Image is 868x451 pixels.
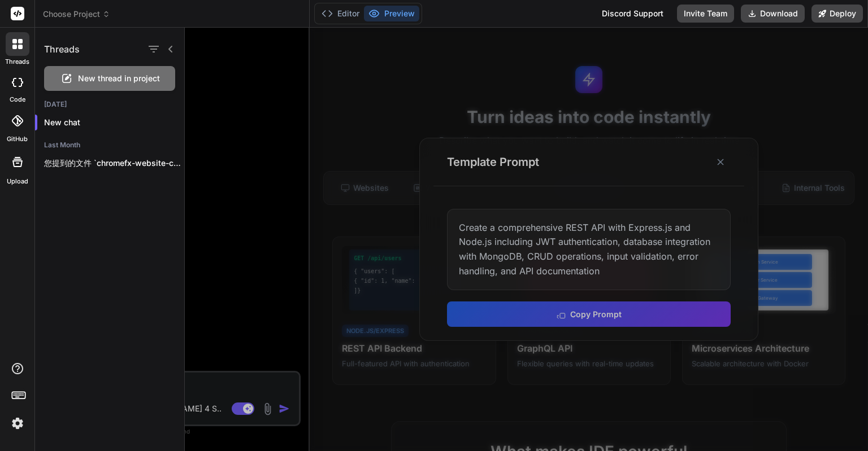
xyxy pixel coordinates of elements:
[7,134,28,144] label: GitHub
[7,177,28,186] label: Upload
[364,6,419,21] button: Preview
[677,5,734,23] button: Invite Team
[35,100,184,109] h2: [DATE]
[811,5,863,23] button: Deploy
[44,157,184,169] p: 您提到的文件 `chromefx-website-copy` 并不在当前的项目中。根据我们之前的对话，我为您创建了一个名为 `wpml-auto-translator-plugin` 的项目，其...
[78,73,160,84] span: New thread in project
[10,95,25,104] label: code
[5,57,29,67] label: threads
[44,117,184,128] p: New chat
[595,5,670,23] div: Discord Support
[317,6,364,21] button: Editor
[44,42,80,56] h1: Threads
[8,414,27,433] img: settings
[741,5,805,23] button: Download
[43,8,110,20] span: Choose Project
[35,141,184,150] h2: Last Month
